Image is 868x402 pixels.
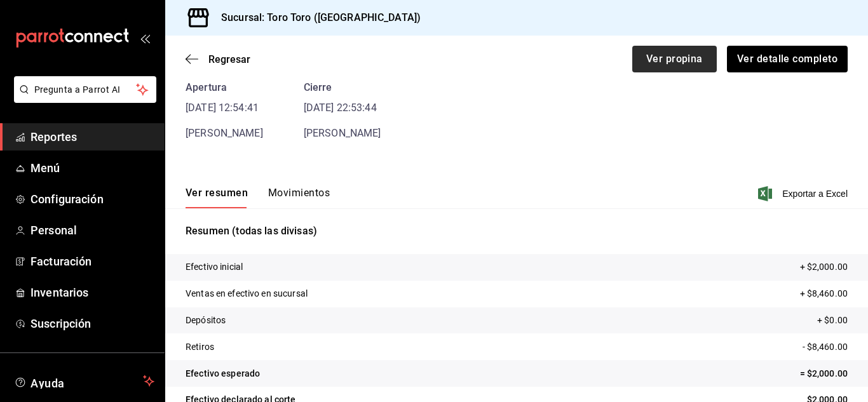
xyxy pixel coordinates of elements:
button: Pregunta a Parrot AI [14,76,156,103]
p: Resumen (todas las divisas) [186,224,848,239]
p: + $0.00 [817,314,848,327]
p: Depósitos [186,314,226,327]
button: Movimientos [268,187,330,208]
span: Pregunta a Parrot AI [34,83,137,97]
button: open_drawer_menu [140,33,150,43]
span: Menú [31,159,154,177]
p: Efectivo inicial [186,260,243,274]
p: Ventas en efectivo en sucursal [186,287,308,300]
span: Inventarios [31,284,154,301]
div: Apertura [186,80,263,95]
span: Suscripción [31,315,154,332]
span: Regresar [208,53,250,65]
span: Facturación [31,253,154,270]
p: Retiros [186,340,214,354]
div: Cierre [304,80,381,95]
time: [DATE] 12:54:41 [186,100,263,116]
a: Pregunta a Parrot AI [9,92,156,105]
h3: Sucursal: Toro Toro ([GEOGRAPHIC_DATA]) [211,10,421,25]
p: Efectivo esperado [186,367,260,380]
span: Reportes [31,128,154,145]
p: - $8,460.00 [803,340,848,354]
button: Ver propina [632,46,717,72]
button: Exportar a Excel [761,186,848,201]
span: Personal [31,222,154,239]
span: Ayuda [31,373,138,389]
button: Ver resumen [186,187,248,208]
span: [PERSON_NAME] [186,127,263,139]
button: Regresar [186,53,250,65]
p: + $8,460.00 [800,287,848,300]
button: Ver detalle completo [727,46,848,72]
p: = $2,000.00 [800,367,848,380]
time: [DATE] 22:53:44 [304,100,381,116]
span: [PERSON_NAME] [304,127,381,139]
div: navigation tabs [186,187,330,208]
span: Configuración [31,191,154,208]
p: + $2,000.00 [800,260,848,274]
